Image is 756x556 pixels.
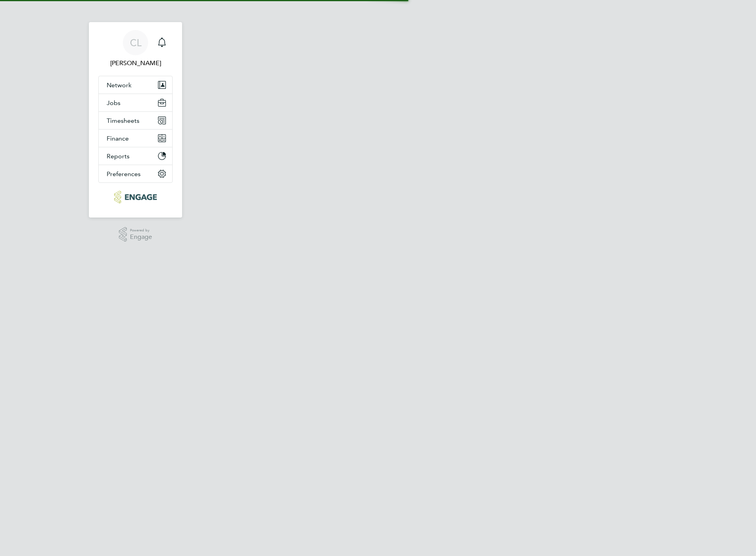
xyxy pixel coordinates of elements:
[89,22,182,218] nav: Main navigation
[130,227,152,234] span: Powered by
[107,99,120,107] span: Jobs
[107,170,141,178] span: Preferences
[98,30,173,68] a: CL[PERSON_NAME]
[107,117,139,124] span: Timesheets
[107,135,129,142] span: Finance
[107,81,132,89] span: Network
[107,152,130,160] span: Reports
[99,76,172,94] button: Network
[99,112,172,129] button: Timesheets
[130,234,152,240] span: Engage
[99,94,172,111] button: Jobs
[130,38,141,48] span: CL
[114,191,156,203] img: protechltd-logo-retina.png
[98,58,173,68] span: Chloe Lyons
[99,147,172,165] button: Reports
[119,227,152,242] a: Powered byEngage
[99,165,172,182] button: Preferences
[99,130,172,147] button: Finance
[98,191,173,203] a: Go to home page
